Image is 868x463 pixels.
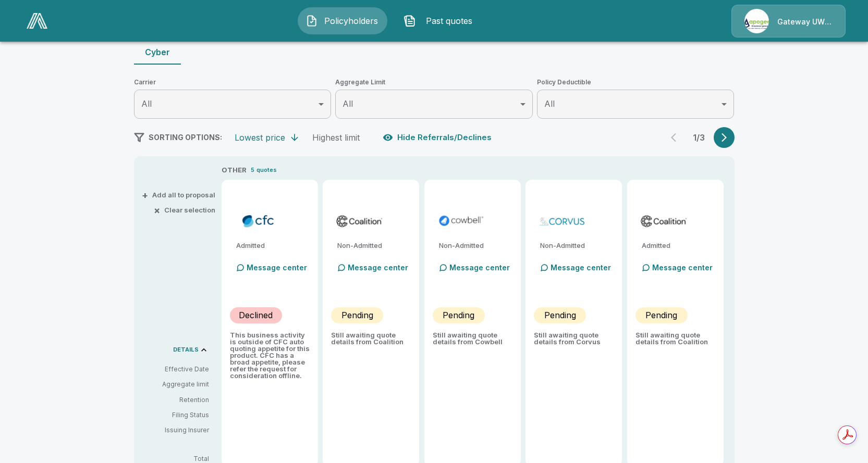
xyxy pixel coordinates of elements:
[251,166,254,174] p: 5
[443,309,474,321] p: Pending
[305,15,318,27] img: Policyholders Icon
[142,380,209,389] p: Aggregate limit
[239,309,273,321] p: Declined
[635,332,715,345] p: Still awaiting quote details from Coalition
[154,207,160,214] span: ×
[544,309,576,321] p: Pending
[404,15,416,27] img: Past quotes Icon
[134,40,181,65] button: Cyber
[298,7,387,34] button: Policyholders IconPolicyholders
[142,395,209,405] p: Retention
[27,13,47,29] img: AA Logo
[437,213,485,229] img: cowbellp250
[230,332,310,379] p: This business activity is outside of CFC auto quoting appetite for this product. CFC has a broad ...
[343,98,353,109] span: All
[337,242,411,249] p: Non-Admitted
[134,77,332,87] span: Carrier
[544,98,555,109] span: All
[234,213,283,229] img: cfccyberadmitted
[335,213,384,229] img: coalitioncyber
[247,262,307,273] p: Message center
[149,133,222,142] span: SORTING OPTIONS:
[142,365,209,374] p: Effective Date
[420,15,478,27] span: Past quotes
[141,98,152,109] span: All
[235,132,285,143] div: Lowest price
[381,128,496,147] button: Hide Referrals/Declines
[689,133,710,142] p: 1 / 3
[256,166,277,174] p: quotes
[640,213,688,229] img: coalitioncyberadmitted
[540,242,614,249] p: Non-Admitted
[396,7,485,34] button: Past quotes IconPast quotes
[142,426,209,435] p: Issuing Insurer
[142,456,217,462] p: Total
[335,77,533,87] span: Aggregate Limit
[551,262,611,273] p: Message center
[222,165,247,176] p: OTHER
[534,332,614,345] p: Still awaiting quote details from Corvus
[142,410,209,420] p: Filing Status
[331,332,411,345] p: Still awaiting quote details from Coalition
[645,309,677,321] p: Pending
[449,262,510,273] p: Message center
[236,242,310,249] p: Admitted
[348,262,408,273] p: Message center
[433,332,512,345] p: Still awaiting quote details from Cowbell
[156,207,215,214] button: ×Clear selection
[322,15,380,27] span: Policyholders
[173,347,199,353] p: DETAILS
[341,309,373,321] p: Pending
[538,213,586,229] img: corvuscybersurplus
[439,242,512,249] p: Non-Admitted
[144,192,215,198] button: +Add all to proposal
[537,77,735,87] span: Policy Deductible
[642,242,715,249] p: Admitted
[312,132,360,143] div: Highest limit
[652,262,713,273] p: Message center
[142,192,148,198] span: +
